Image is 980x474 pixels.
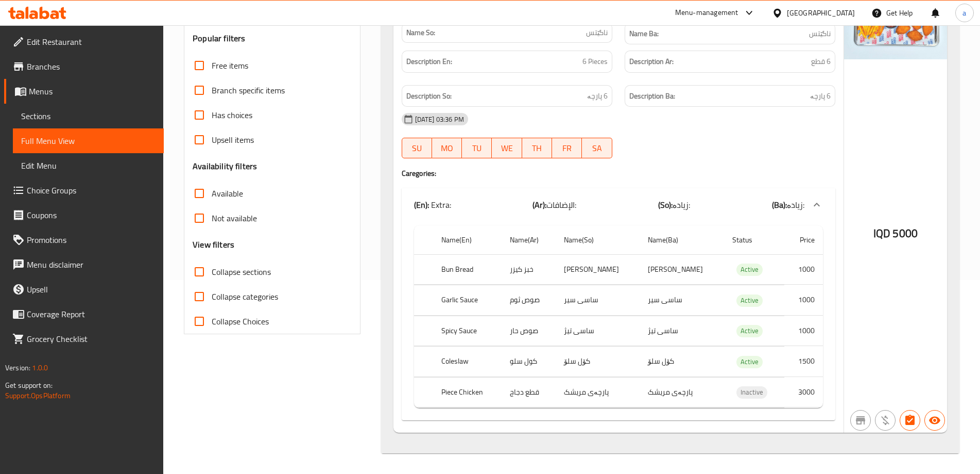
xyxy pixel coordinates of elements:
[21,159,156,172] span: Edit Menu
[900,410,920,431] button: Has choices
[787,7,855,19] div: [GEOGRAPHIC_DATA]
[556,141,578,156] span: FR
[433,316,502,346] th: Spicy Sauce
[212,187,243,200] span: Available
[784,254,823,285] td: 1000
[27,308,156,320] span: Coverage Report
[414,225,823,408] table: choices table
[502,316,556,346] td: صوص حار
[402,138,432,158] button: SU
[402,188,835,221] div: (En): Extra:(Ar):الإضافات:(So):زیادە:(Ba):زیادە:
[629,55,674,68] strong: Description Ar:
[640,347,724,377] td: کۆل سلۆ
[436,141,458,156] span: MO
[5,361,30,374] span: Version:
[406,27,435,38] strong: Name So:
[212,212,257,224] span: Not available
[212,315,269,328] span: Collapse Choices
[432,138,462,158] button: MO
[27,258,156,271] span: Menu disclaimer
[4,54,164,79] a: Branches
[784,347,823,377] td: 1500
[556,285,640,316] td: ساسی سیر
[673,197,690,213] span: زیادە:
[21,110,156,122] span: Sections
[4,326,164,351] a: Grocery Checklist
[13,153,164,178] a: Edit Menu
[4,203,164,227] a: Coupons
[784,316,823,346] td: 1000
[4,277,164,302] a: Upsell
[4,29,164,54] a: Edit Restaurant
[640,316,724,346] td: ساسی تیژ
[492,138,522,158] button: WE
[212,134,254,146] span: Upsell items
[586,27,608,38] span: ناگێتس
[873,223,890,243] span: IQD
[502,377,556,407] td: قطع دجاج
[462,138,492,158] button: TU
[658,197,673,213] b: (So):
[406,90,452,103] strong: Description So:
[212,290,278,303] span: Collapse categories
[586,141,608,156] span: SA
[502,285,556,316] td: صوص ثوم
[212,84,285,96] span: Branch specific items
[522,138,552,158] button: TH
[640,225,724,255] th: Name(Ba)
[27,36,156,48] span: Edit Restaurant
[962,7,966,19] span: a
[4,178,164,203] a: Choice Groups
[552,138,582,158] button: FR
[13,104,164,128] a: Sections
[5,389,71,402] a: Support.OpsPlatform
[27,60,156,73] span: Branches
[411,115,468,124] span: [DATE] 03:36 PM
[433,225,502,255] th: Name(En)
[772,197,787,213] b: (Ba):
[736,356,763,368] span: Active
[212,266,271,278] span: Collapse sections
[924,410,945,431] button: Available
[784,225,823,255] th: Price
[736,356,763,368] div: Active
[4,79,164,104] a: Menus
[4,252,164,277] a: Menu disclaimer
[433,285,502,316] th: Garlic Sauce
[736,325,763,337] div: Active
[193,160,257,172] h3: Availability filters
[736,295,763,306] span: Active
[402,168,835,178] h4: Caregories:
[556,254,640,285] td: [PERSON_NAME]
[4,302,164,326] a: Coverage Report
[556,316,640,346] td: ساسی تیژ
[546,197,576,213] span: الإضافات:
[640,377,724,407] td: پارچەی مریشک
[736,264,763,275] span: Active
[27,184,156,197] span: Choice Groups
[433,254,502,285] th: Bun Bread
[4,227,164,252] a: Promotions
[582,55,608,68] span: 6 Pieces
[556,225,640,255] th: Name(So)
[27,283,156,296] span: Upsell
[784,285,823,316] td: 1000
[784,377,823,407] td: 3000
[526,141,548,156] span: TH
[502,347,556,377] td: كول سلو
[27,234,156,246] span: Promotions
[496,141,518,156] span: WE
[809,27,831,40] span: ناگێتس
[850,410,871,431] button: Not branch specific item
[736,386,767,398] span: Inactive
[787,197,804,213] span: زیادە:
[212,109,252,121] span: Has choices
[629,27,659,40] strong: Name Ba:
[502,225,556,255] th: Name(Ar)
[5,379,53,392] span: Get support on:
[502,254,556,285] td: خبز كيزر
[640,254,724,285] td: [PERSON_NAME]
[810,90,831,103] span: 6 پارچە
